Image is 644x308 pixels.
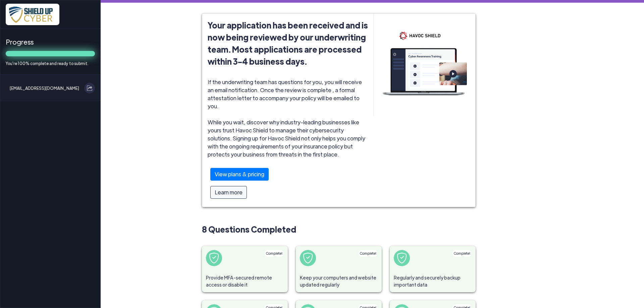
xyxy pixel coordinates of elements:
img: x7pemu0IxLxkcbZJZdzx2HwkaHwO9aaLS0XkQIJL.png [6,4,59,25]
span: Your application has been received and is now being reviewed by our underwriting team. Most appli... [208,19,368,67]
img: shield-check-white.svg [209,253,219,263]
span: Regularly and securely backup important data [390,270,476,292]
span: Complete! [266,251,282,255]
span: Keep your computers and website updated regularly [296,270,382,292]
span: Complete! [360,251,376,255]
img: exit.svg [87,85,92,91]
span: Progress [6,37,95,47]
button: Log out [84,83,95,94]
span: Provide MFA-secured remote access or disable it [202,270,288,292]
span: You're 100% complete and ready to submit. [6,60,95,66]
span: If the underwriting team has questions for you, you will receive an email notification. Once the ... [208,78,368,201]
span: Complete! [454,251,470,255]
div: Learn more [210,186,247,199]
img: hslaptop2.png [374,14,475,116]
span: [EMAIL_ADDRESS][DOMAIN_NAME] [10,83,79,94]
img: shield-check-white.svg [396,253,407,263]
div: View plans & pricing [210,168,269,181]
span: 8 Questions Completed [202,223,476,235]
img: shield-check-white.svg [303,253,313,263]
